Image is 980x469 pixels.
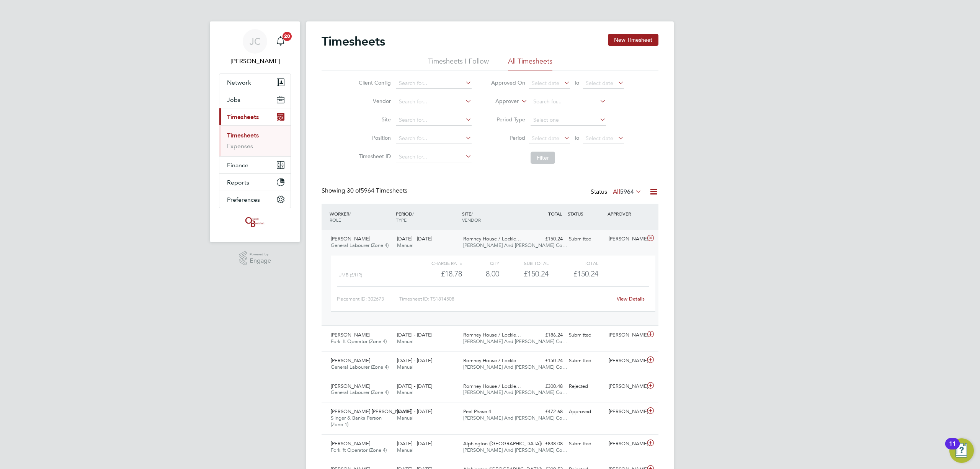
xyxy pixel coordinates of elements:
[219,91,291,108] button: Jobs
[328,207,394,227] div: WORKER
[606,405,645,418] div: [PERSON_NAME]
[526,380,566,393] div: £300.48
[331,332,370,338] span: [PERSON_NAME]
[219,57,291,66] span: James Crawley
[397,357,432,364] span: [DATE] - [DATE]
[397,338,413,345] span: Manual
[606,355,645,367] div: [PERSON_NAME]
[531,152,555,164] button: Filter
[463,408,491,415] span: Peel Phase 4
[566,438,606,450] div: Submitted
[244,216,266,228] img: oneillandbrennan-logo-retina.png
[331,383,370,389] span: [PERSON_NAME]
[331,389,389,395] span: General Labourer (Zone 4)
[608,34,658,46] button: New Timesheet
[531,96,606,107] input: Search for...
[347,187,407,194] span: 5964 Timesheets
[394,207,460,227] div: PERIOD
[566,380,606,393] div: Rejected
[397,235,432,242] span: [DATE] - [DATE]
[331,440,370,447] span: [PERSON_NAME]
[491,116,525,123] label: Period Type
[227,162,248,169] span: Finance
[331,357,370,364] span: [PERSON_NAME]
[566,329,606,342] div: Submitted
[347,187,361,194] span: 30 of
[531,115,606,126] input: Select one
[322,187,409,195] div: Showing
[273,29,288,54] a: 20
[412,211,414,217] span: /
[396,78,472,89] input: Search for...
[566,355,606,367] div: Submitted
[337,293,399,305] div: Placement ID: 302673
[606,380,645,393] div: [PERSON_NAME]
[606,329,645,342] div: [PERSON_NAME]
[250,251,271,258] span: Powered by
[499,258,549,268] div: Sub Total
[462,258,499,268] div: QTY
[462,217,481,223] span: VENDOR
[239,251,271,266] a: Powered byEngage
[463,383,521,389] span: Romney House / Lockle…
[462,268,499,280] div: 8.00
[463,242,567,248] span: [PERSON_NAME] And [PERSON_NAME] Co…
[227,179,249,186] span: Reports
[428,57,489,70] li: Timesheets I Follow
[227,113,259,121] span: Timesheets
[532,135,559,142] span: Select date
[322,34,385,49] h2: Timesheets
[396,152,472,162] input: Search for...
[572,133,581,143] span: To
[606,233,645,245] div: [PERSON_NAME]
[219,108,291,125] button: Timesheets
[508,57,552,70] li: All Timesheets
[526,438,566,450] div: £838.08
[356,79,391,86] label: Client Config
[227,142,253,150] a: Expenses
[613,188,642,196] label: All
[463,415,567,421] span: [PERSON_NAME] And [PERSON_NAME] Co…
[331,235,370,242] span: [PERSON_NAME]
[463,440,542,447] span: Alphington ([GEOGRAPHIC_DATA])
[219,29,291,66] a: JC[PERSON_NAME]
[471,211,473,217] span: /
[356,153,391,160] label: Timesheet ID
[396,217,407,223] span: TYPE
[526,329,566,342] div: £186.24
[331,408,411,415] span: [PERSON_NAME] [PERSON_NAME]
[499,268,549,280] div: £150.24
[463,338,567,345] span: [PERSON_NAME] And [PERSON_NAME] Co…
[397,383,432,389] span: [DATE] - [DATE]
[227,96,240,103] span: Jobs
[463,389,567,395] span: [PERSON_NAME] And [PERSON_NAME] Co…
[397,389,413,395] span: Manual
[460,207,526,227] div: SITE
[349,211,351,217] span: /
[949,444,956,454] div: 11
[397,364,413,370] span: Manual
[227,132,259,139] a: Timesheets
[617,296,645,302] a: View Details
[356,134,391,141] label: Position
[219,125,291,156] div: Timesheets
[606,438,645,450] div: [PERSON_NAME]
[356,98,391,105] label: Vendor
[463,447,567,453] span: [PERSON_NAME] And [PERSON_NAME] Co…
[526,355,566,367] div: £150.24
[566,405,606,418] div: Approved
[397,447,413,453] span: Manual
[397,332,432,338] span: [DATE] - [DATE]
[413,268,462,280] div: £18.78
[227,79,251,86] span: Network
[219,174,291,191] button: Reports
[210,21,300,242] nav: Main navigation
[463,357,521,364] span: Romney House / Lockle…
[620,188,634,196] span: 5964
[283,32,292,41] span: 20
[463,235,521,242] span: Romney House / Lockle…
[396,115,472,126] input: Search for...
[573,269,598,278] span: £150.24
[219,191,291,208] button: Preferences
[491,79,525,86] label: Approved On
